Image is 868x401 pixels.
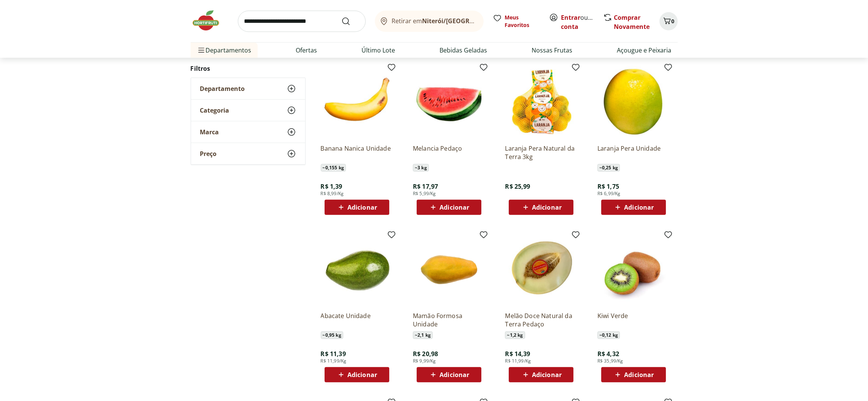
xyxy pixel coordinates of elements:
[561,13,595,31] span: ou
[200,128,219,136] span: Marca
[672,18,675,25] span: 0
[191,100,305,121] button: Categoria
[341,17,360,26] button: Submit Search
[614,13,650,31] a: Comprar Novamente
[532,46,573,55] a: Nossas Frutas
[505,233,577,306] img: Melão Doce Natural da Terra Pedaço
[191,121,305,143] button: Marca
[505,182,530,191] span: R$ 25,99
[624,204,654,210] span: Adicionar
[440,372,469,378] span: Adicionar
[597,233,670,306] img: Kiwi Verde
[413,182,438,191] span: R$ 17,97
[347,204,377,210] span: Adicionar
[321,233,393,306] img: Abacate Unidade
[413,191,436,197] span: R$ 5,99/Kg
[659,12,678,30] button: Carrinho
[200,107,229,114] span: Categoria
[413,312,485,328] a: Mamão Formosa Unidade
[362,46,395,55] a: Último Lote
[413,350,438,358] span: R$ 20,98
[597,144,670,161] a: Laranja Pera Unidade
[413,144,485,161] a: Melancia Pedaço
[321,331,343,339] span: ~ 0,95 kg
[413,66,485,138] img: Melancia Pedaço
[440,204,469,210] span: Adicionar
[493,14,540,29] a: Meus Favoritos
[321,312,393,328] a: Abacate Unidade
[440,46,487,55] a: Bebidas Geladas
[597,66,670,138] img: Laranja Pera Unidade
[321,350,346,358] span: R$ 11,39
[601,200,666,215] button: Adicionar
[505,312,577,328] a: Melão Doce Natural da Terra Pedaço
[505,358,531,364] span: R$ 11,99/Kg
[392,18,476,24] span: Retirar em
[624,372,654,378] span: Adicionar
[617,46,672,55] a: Açougue e Peixaria
[197,41,252,59] span: Departamentos
[597,164,620,172] span: ~ 0,25 kg
[509,367,573,382] button: Adicionar
[597,182,619,191] span: R$ 1,75
[597,350,619,358] span: R$ 4,32
[561,13,581,22] a: Entrar
[422,17,509,25] b: Niterói/[GEOGRAPHIC_DATA]
[191,78,305,99] button: Departamento
[413,358,436,364] span: R$ 9,99/Kg
[321,358,347,364] span: R$ 11,99/Kg
[191,61,306,76] h2: Filtros
[505,14,540,29] span: Meus Favoritos
[238,11,366,32] input: search
[597,358,623,364] span: R$ 35,99/Kg
[505,350,530,358] span: R$ 14,39
[597,312,670,328] a: Kiwi Verde
[375,11,484,32] button: Retirar emNiterói/[GEOGRAPHIC_DATA]
[597,331,620,339] span: ~ 0,12 kg
[417,367,481,382] button: Adicionar
[413,164,429,172] span: ~ 3 kg
[296,46,317,55] a: Ofertas
[321,66,393,138] img: Banana Nanica Unidade
[200,150,217,158] span: Preço
[597,191,621,197] span: R$ 6,99/Kg
[505,66,577,138] img: Laranja Pera Natural da Terra 3kg
[200,85,245,92] span: Departamento
[509,200,573,215] button: Adicionar
[197,41,206,59] button: Menu
[321,191,344,197] span: R$ 8,99/Kg
[505,144,577,161] a: Laranja Pera Natural da Terra 3kg
[321,182,342,191] span: R$ 1,39
[325,200,389,215] button: Adicionar
[532,372,562,378] span: Adicionar
[413,331,433,339] span: ~ 2,1 kg
[347,372,377,378] span: Adicionar
[505,331,525,339] span: ~ 1,2 kg
[417,200,481,215] button: Adicionar
[561,13,603,31] a: Criar conta
[191,143,305,164] button: Preço
[191,9,229,32] img: Hortifruti
[321,164,346,172] span: ~ 0,155 kg
[413,233,485,306] img: Mamão Formosa Unidade
[601,367,666,382] button: Adicionar
[325,367,389,382] button: Adicionar
[321,144,393,161] a: Banana Nanica Unidade
[532,204,562,210] span: Adicionar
